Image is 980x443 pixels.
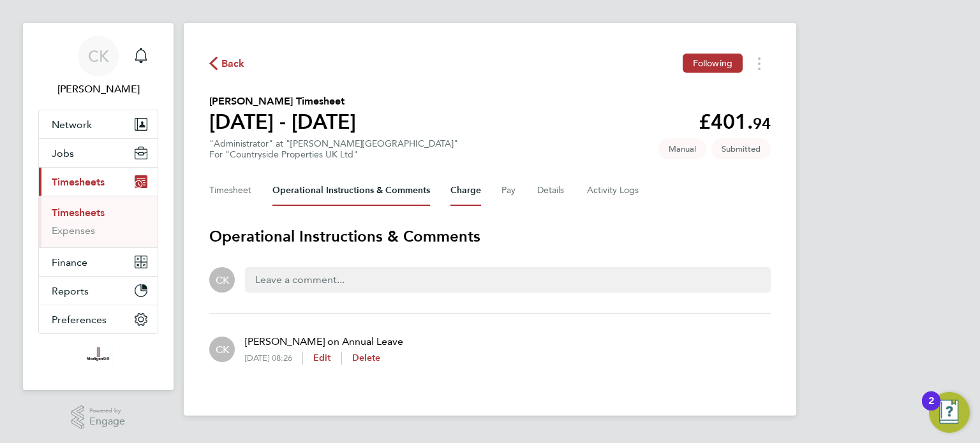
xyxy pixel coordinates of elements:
nav: Main navigation [23,23,174,390]
a: Expenses [52,224,95,236]
div: [DATE] 08:26 [245,353,302,363]
button: Pay [501,175,517,206]
span: Finance [52,256,87,268]
p: [PERSON_NAME] on Annual Leave [245,334,403,349]
span: Cian Kavanagh [38,82,158,97]
button: Edit [313,352,331,365]
button: Reports [39,277,158,305]
button: Network [39,110,158,138]
span: Back [221,56,245,71]
div: Timesheets [39,196,158,247]
h3: Operational Instructions & Comments [209,226,771,247]
span: Edit [313,352,331,363]
img: madigangill-logo-retina.png [84,347,112,367]
button: Following [683,54,743,73]
a: Go to home page [38,347,158,367]
span: Jobs [52,147,74,159]
button: Operational Instructions & Comments [272,175,430,206]
span: Reports [52,285,89,297]
div: 2 [928,401,934,418]
app-decimal: £401. [699,110,771,134]
div: For "Countryside Properties UK Ltd" [209,149,458,160]
button: Timesheets Menu [748,54,771,73]
a: Powered byEngage [71,405,126,430]
span: Engage [89,416,125,427]
button: Delete [352,352,381,365]
button: Activity Logs [587,175,641,206]
span: CK [216,273,229,287]
span: Preferences [52,314,107,326]
h1: [DATE] - [DATE] [209,109,356,134]
button: Finance [39,248,158,276]
div: Cian Kavanagh [209,267,235,293]
span: Following [693,57,732,69]
span: CK [216,342,229,356]
div: Cian Kavanagh [209,337,235,362]
span: This timesheet is Submitted. [711,138,771,159]
button: Timesheets [39,168,158,196]
button: Jobs [39,139,158,167]
span: Timesheets [52,176,105,188]
span: CK [88,48,109,64]
div: "Administrator" at "[PERSON_NAME][GEOGRAPHIC_DATA]" [209,138,458,160]
a: CK[PERSON_NAME] [38,36,158,97]
h2: [PERSON_NAME] Timesheet [209,94,356,109]
span: 94 [753,114,771,133]
span: This timesheet was manually created. [658,138,706,159]
span: Powered by [89,405,125,416]
button: Charge [450,175,481,206]
a: Timesheets [52,207,105,219]
button: Open Resource Center, 2 new notifications [929,392,970,433]
button: Preferences [39,305,158,333]
span: Network [52,119,92,131]
button: Details [537,175,567,206]
button: Timesheet [209,175,252,206]
span: Delete [352,352,381,363]
button: Back [209,55,245,71]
